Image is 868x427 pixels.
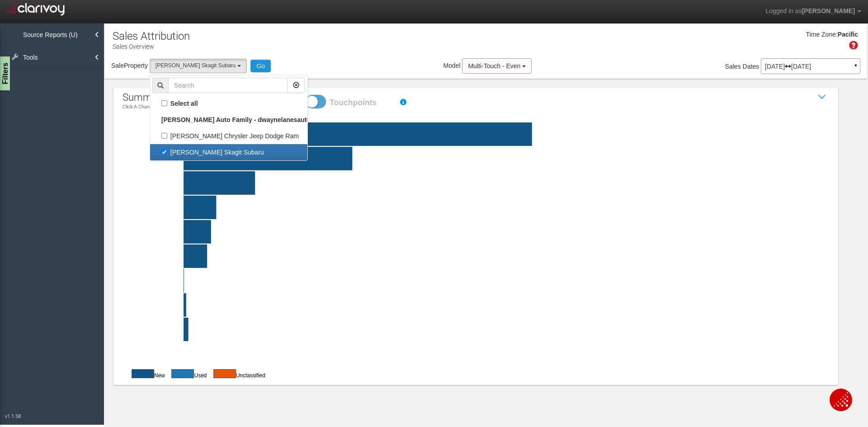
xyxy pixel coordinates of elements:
i: Show / Hide Sales Attribution Chart [816,90,829,104]
label: [PERSON_NAME] Chrysler Jeep Dodge Ram [152,130,305,142]
a: ▼ [852,61,860,75]
label: [PERSON_NAME] Skagit Subaru [152,146,305,158]
span: Multi-Touch - Even [468,62,520,70]
div: Time Zone: [803,30,838,39]
div: Pacific [838,30,858,39]
a: [PERSON_NAME] Chrysler Jeep Dodge Ram [150,128,307,144]
p: Sales Overview [113,39,190,51]
button: [PERSON_NAME] Skagit Subaru [150,59,247,73]
b: [PERSON_NAME] Auto Family - dwaynelanesautofamily [161,116,329,123]
input: Select all [161,100,167,106]
button: Used [213,369,236,378]
span: [PERSON_NAME] [802,7,855,14]
div: Unclassified [209,369,265,380]
p: [DATE] [DATE] [765,63,856,70]
p: Click a channel to view details [123,104,191,110]
rect: third party auto|55.85136102356843|39.416737436252525|0 [144,122,851,146]
rect: paid search|4.405498096674568|0.019867549668874173|0 [144,220,851,244]
label: Touchpoints [330,97,393,108]
rect: direct|0.39206349206349206|1.2414566828520317|0 [144,293,851,317]
a: Logged in as[PERSON_NAME] [759,0,868,22]
label: Select all [152,98,305,109]
span: Logged in as [765,7,802,14]
div: Used [167,369,207,380]
input: Search [168,78,288,93]
rect: tier one|5.256204906204906|2|0 [144,196,851,219]
a: [PERSON_NAME] Skagit Subaru [150,144,307,160]
a: Select all [150,95,307,112]
span: Dates [743,63,759,70]
h1: Sales Attribution [113,30,190,42]
span: [PERSON_NAME] Skagit Subaru [156,62,236,69]
button: New [132,369,154,378]
button: Go [250,60,271,72]
rect: website tools|11.47507406381356|11.99274310267524|0 [144,171,851,195]
rect: organic search|3.784509476305142|0.38273645237171977|0 [144,244,851,268]
span: summary [123,92,165,103]
span: Sale [111,62,124,69]
rect: social|0.04285714285714286|1.8748324845885822|0 [144,269,851,292]
rect: email|0.7777777777777778|0|0 [144,318,851,341]
a: [PERSON_NAME] Auto Family - dwaynelanesautofamily [150,112,307,128]
span: Sales [725,63,741,70]
rect: other|27.03795437535959|15.896187695099798|0 [144,147,851,170]
button: Used [171,369,194,378]
div: New [127,369,165,380]
button: Multi-Touch - Even [462,58,532,74]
